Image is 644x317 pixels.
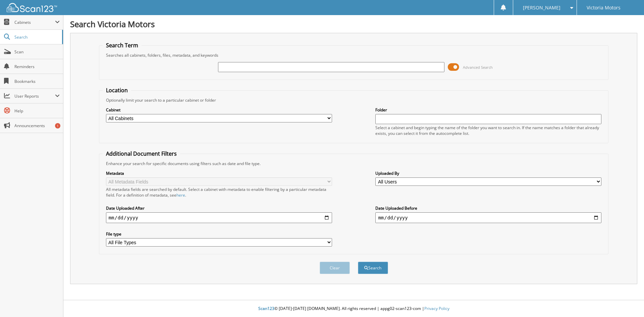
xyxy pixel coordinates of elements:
span: Cabinets [14,19,55,25]
img: scan123-logo-white.svg [7,3,57,12]
legend: Search Term [103,42,142,49]
span: Search [14,34,59,40]
div: Select a cabinet and begin typing the name of the folder you want to search in. If the name match... [375,125,601,136]
label: Cabinet [106,107,332,113]
label: File type [106,231,332,237]
legend: Location [103,87,131,94]
span: Scan [14,49,60,55]
a: Privacy Policy [424,306,449,311]
span: [PERSON_NAME] [523,6,560,10]
span: User Reports [14,93,55,99]
input: end [375,212,601,223]
div: © [DATE]-[DATE] [DOMAIN_NAME]. All rights reserved | appg02-scan123-com | [63,301,644,317]
label: Date Uploaded After [106,205,332,211]
div: 1 [55,123,60,128]
span: Bookmarks [14,78,60,84]
label: Metadata [106,170,332,176]
iframe: Chat Widget [610,285,644,317]
a: here [176,192,185,198]
div: Enhance your search for specific documents using filters such as date and file type. [103,161,605,166]
span: Reminders [14,64,60,69]
div: Optionally limit your search to a particular cabinet or folder [103,97,605,103]
span: Victoria Motors [587,6,621,10]
div: All metadata fields are searched by default. Select a cabinet with metadata to enable filtering b... [106,187,332,198]
span: Scan123 [258,306,274,311]
span: Help [14,108,60,114]
span: Announcements [14,123,60,128]
button: Clear [320,262,350,274]
label: Uploaded By [375,170,601,176]
label: Date Uploaded Before [375,205,601,211]
label: Folder [375,107,601,113]
input: start [106,212,332,223]
legend: Additional Document Filters [103,150,180,157]
div: Searches all cabinets, folders, files, metadata, and keywords [103,52,605,58]
button: Search [358,262,388,274]
span: Advanced Search [463,65,493,70]
h1: Search Victoria Motors [70,18,637,30]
